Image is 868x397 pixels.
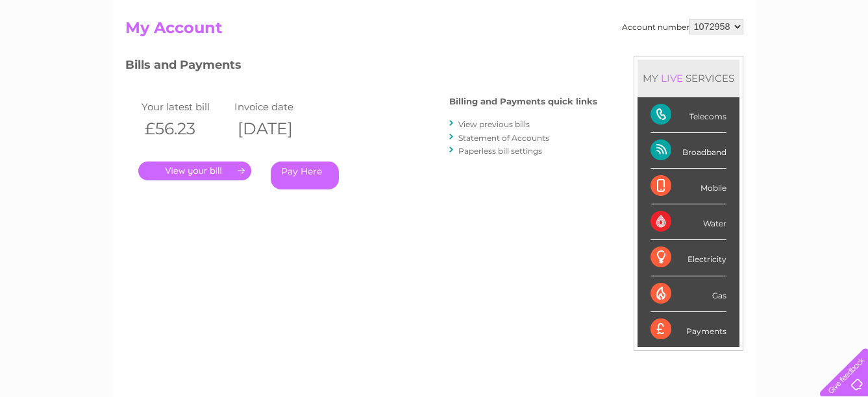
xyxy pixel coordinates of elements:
a: Log out [825,55,856,65]
div: MY SERVICES [638,60,739,97]
td: Invoice date [231,98,325,115]
div: Electricity [651,240,726,276]
a: Statement of Accounts [458,133,549,143]
div: Account number [622,19,743,34]
h2: My Account [125,19,743,43]
a: Pay Here [271,162,339,189]
a: Blog [755,55,774,65]
div: Gas [651,276,726,312]
img: logo.png [31,34,97,73]
a: Energy [672,55,701,65]
a: View previous bills [458,119,530,129]
div: Water [651,204,726,240]
th: £56.23 [138,115,232,142]
a: Telecoms [708,55,747,65]
div: Mobile [651,169,726,204]
a: Contact [782,55,813,65]
a: 0333 014 3131 [623,6,713,23]
div: Clear Business is a trading name of Verastar Limited (registered in [GEOGRAPHIC_DATA] No. 3667643... [128,7,741,63]
div: Payments [651,312,726,347]
a: Water [639,55,664,65]
a: Paperless bill settings [458,146,542,156]
h3: Bills and Payments [125,56,597,78]
div: LIVE [658,72,686,84]
h4: Billing and Payments quick links [449,97,597,106]
th: [DATE] [231,115,325,142]
td: Your latest bill [138,98,232,115]
div: Telecoms [651,97,726,133]
a: . [138,162,251,180]
div: Broadband [651,133,726,169]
